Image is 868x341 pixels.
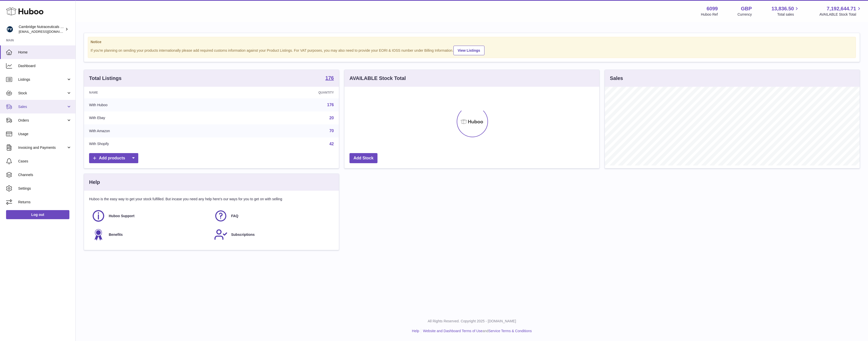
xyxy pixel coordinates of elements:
a: 42 [329,142,334,146]
a: Service Terms & Conditions [489,329,532,333]
strong: GBP [741,5,752,12]
strong: 6099 [707,5,718,12]
a: Huboo Support [92,209,209,223]
span: AVAILABLE Stock Total [819,12,862,17]
span: Returns [18,200,72,205]
a: 176 [325,75,334,81]
a: Benefits [92,228,209,241]
a: 70 [329,129,334,133]
span: Usage [18,132,72,136]
th: Name [84,87,224,98]
a: View Listings [453,46,484,55]
div: If you're planning on sending your products internationally please add required customs informati... [91,45,853,55]
a: 7,192,644.71 AVAILABLE Stock Total [819,5,862,17]
a: Add Stock [349,153,377,163]
span: FAQ [231,214,238,218]
li: and [421,329,532,333]
a: Subscriptions [214,228,331,241]
a: 176 [327,103,334,107]
span: Sales [18,104,66,109]
a: Help [412,329,419,333]
span: [EMAIL_ADDRESS][DOMAIN_NAME] [19,30,74,34]
td: With Ebay [84,111,224,125]
div: Currency [738,12,752,17]
h3: Total Listings [89,75,122,82]
span: Stock [18,91,66,96]
strong: Notice [91,40,853,44]
div: Cambridge Nutraceuticals Ltd [19,24,64,34]
td: With Huboo [84,98,224,111]
img: huboo@camnutra.com [6,25,14,33]
h3: Sales [610,75,623,82]
a: Add products [89,153,138,163]
a: 20 [329,116,334,120]
td: With Amazon [84,124,224,137]
span: Channels [18,173,72,177]
div: Huboo Ref [701,12,718,17]
strong: 176 [325,75,334,80]
span: Benefits [109,232,123,237]
p: All Rights Reserved. Copyright 2025 - [DOMAIN_NAME] [80,319,864,324]
span: Dashboard [18,64,72,68]
a: Log out [6,210,69,219]
span: Subscriptions [231,232,255,237]
th: Quantity [224,87,339,98]
span: Cases [18,159,72,164]
span: Home [18,50,72,55]
a: Website and Dashboard Terms of Use [423,329,482,333]
h3: Help [89,179,100,186]
span: 13,836.50 [771,5,794,12]
span: Huboo Support [109,214,134,218]
span: Invoicing and Payments [18,145,66,150]
p: Huboo is the easy way to get your stock fulfilled. But incase you need any help here's our ways f... [89,197,334,202]
td: With Shopify [84,137,224,151]
span: 7,192,644.71 [827,5,856,12]
span: Settings [18,186,72,191]
span: Listings [18,77,66,82]
span: Orders [18,118,66,123]
a: 13,836.50 Total sales [771,5,800,17]
a: FAQ [214,209,331,223]
h3: AVAILABLE Stock Total [349,75,406,82]
span: Total sales [777,12,800,17]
